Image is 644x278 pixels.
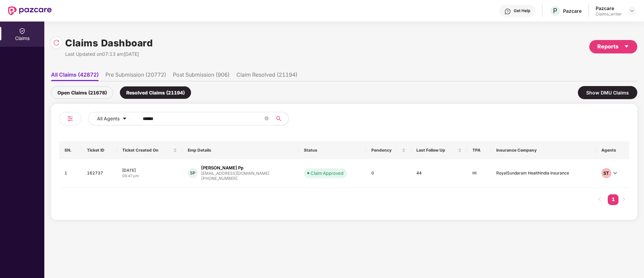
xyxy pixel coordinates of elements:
[122,173,177,179] div: 09:47 pm
[59,159,82,188] td: 1
[59,141,82,159] th: SN.
[596,11,622,17] div: Claims_writer
[51,71,99,81] li: All Claims (42872)
[8,6,52,15] img: New Pazcare Logo
[182,141,298,159] th: Emp Details
[188,168,198,178] div: SP
[608,194,618,204] a: 1
[629,8,635,13] img: svg+xml;base64,PHN2ZyBpZD0iRHJvcGRvd24tMzJ4MzIiIHhtbG5zPSJodHRwOi8vd3d3LnczLm9yZy8yMDAwL3N2ZyIgd2...
[122,167,177,173] div: [DATE]
[563,8,582,14] div: Pazcare
[366,141,411,159] th: Pendency
[594,194,605,205] button: left
[97,115,120,122] span: All Agents
[553,7,557,15] span: P
[201,165,243,171] div: [PERSON_NAME] Pp
[51,86,113,99] div: Open Claims (21678)
[201,175,269,182] div: [PHONE_NUMBER]
[122,116,127,122] span: caret-down
[201,171,269,175] div: [EMAIL_ADDRESS][DOMAIN_NAME]
[411,141,467,159] th: Last Follow Up
[120,86,191,99] div: Resolved Claims (21194)
[19,28,26,34] img: svg+xml;base64,PHN2ZyBpZD0iQ2xhaW0iIHhtbG5zPSJodHRwOi8vd3d3LnczLm9yZy8yMDAwL3N2ZyIgd2lkdGg9IjIwIi...
[272,112,289,125] button: search
[173,71,230,81] li: Post Submission (906)
[105,71,166,81] li: Pre Submission (20772)
[265,116,269,120] span: close-circle
[597,42,629,51] div: Reports
[578,86,637,99] div: Show DMU Claims
[622,197,626,201] span: right
[467,159,491,188] td: HI
[594,194,605,205] li: Previous Page
[366,159,411,188] td: 0
[53,39,60,46] img: svg+xml;base64,PHN2ZyBpZD0iUmVsb2FkLTMyeDMyIiB4bWxucz0iaHR0cDovL3d3dy53My5vcmcvMjAwMC9zdmciIHdpZH...
[514,8,530,13] div: Get Help
[491,141,596,159] th: Insurance Company
[122,148,172,153] span: Ticket Created On
[88,112,141,125] button: All Agentscaret-down
[504,8,511,15] img: svg+xml;base64,PHN2ZyBpZD0iSGVscC0zMngzMiIgeG1sbnM9Imh0dHA6Ly93d3cudzMub3JnLzIwMDAvc3ZnIiB3aWR0aD...
[613,171,617,175] span: down
[596,141,629,159] th: Agents
[491,159,596,188] td: RoyalSundaram HealthIndia Insurance
[598,197,602,201] span: left
[236,71,297,81] li: Claim Resolved (21194)
[82,159,117,188] td: 162737
[618,194,629,205] li: Next Page
[596,5,622,11] div: Pazcare
[65,36,153,50] h1: Claims Dashboard
[416,148,457,153] span: Last Follow Up
[624,44,629,49] span: caret-down
[265,116,269,122] span: close-circle
[66,115,74,123] img: svg+xml;base64,PHN2ZyB4bWxucz0iaHR0cDovL3d3dy53My5vcmcvMjAwMC9zdmciIHdpZHRoPSIyNCIgaGVpZ2h0PSIyNC...
[608,194,618,205] li: 1
[298,141,366,159] th: Status
[467,141,491,159] th: TPA
[117,141,182,159] th: Ticket Created On
[82,141,117,159] th: Ticket ID
[411,159,467,188] td: 44
[601,168,611,178] div: ST
[311,170,343,176] div: Claim Approved
[618,194,629,205] button: right
[65,50,153,58] div: Last Updated on 07:13 am[DATE]
[371,148,401,153] span: Pendency
[272,116,285,121] span: search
